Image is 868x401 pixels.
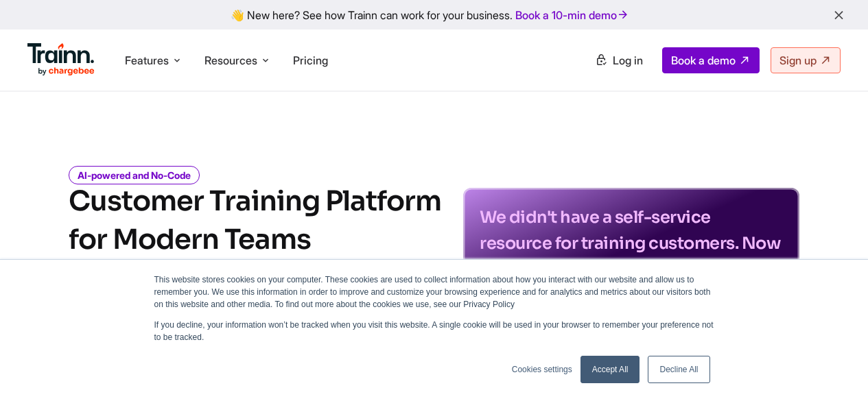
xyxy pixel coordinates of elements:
img: Trainn Logo [27,43,95,76]
span: Resources [204,53,257,68]
p: This website stores cookies on your computer. These cookies are used to collect information about... [154,274,714,311]
i: AI-powered and No-Code [69,166,200,184]
span: Book a demo [671,53,736,67]
div: 👋 New here? See how Trainn can work for your business. [8,8,860,21]
span: Sign up [779,53,817,67]
a: Book a demo [662,47,760,73]
h1: Customer Training Platform for Modern Teams [69,182,441,259]
a: Book a 10-min demo [513,5,632,25]
a: Log in [587,48,651,73]
p: We didn't have a self-service resource for training customers. Now we have Buildops learning cent... [480,204,783,308]
a: Cookies settings [512,363,572,376]
p: If you decline, your information won’t be tracked when you visit this website. A single cookie wi... [154,319,714,343]
a: Sign up [771,47,841,73]
a: Accept All [580,356,640,383]
a: Pricing [293,53,328,67]
a: Decline All [648,356,709,383]
span: Features [125,53,169,68]
span: Log in [613,53,643,67]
